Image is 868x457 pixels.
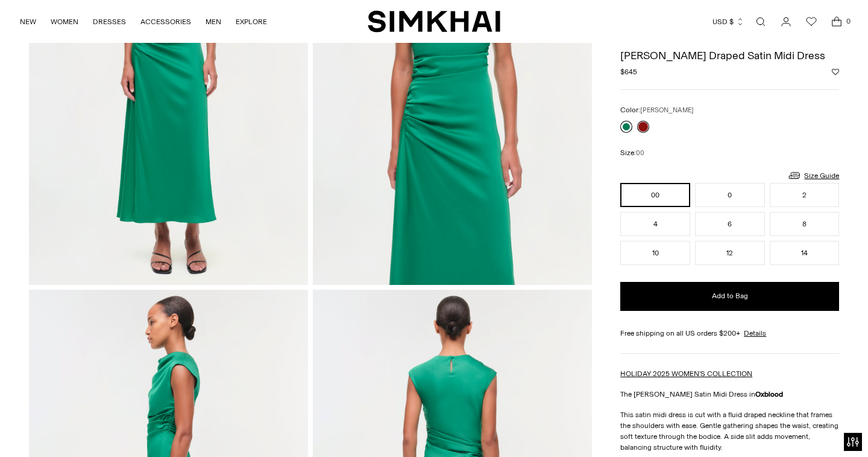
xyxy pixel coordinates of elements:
[51,8,78,35] a: WOMEN
[712,291,748,301] span: Add to Bag
[712,8,744,35] button: USD $
[140,8,191,35] a: ACCESSORIES
[620,411,838,452] span: This satin midi dress is cut with a fluid draped neckline that frames the shoulders with ease. Ge...
[10,411,121,447] iframe: Sign Up via Text for Offers
[620,183,690,207] button: 00
[620,50,839,61] h1: [PERSON_NAME] Draped Satin Midi Dress
[755,390,783,398] strong: Oxblood
[695,212,765,236] button: 6
[825,10,849,34] a: Open cart modal
[695,183,765,207] button: 0
[695,241,765,265] button: 12
[206,8,221,35] a: MEN
[640,106,694,114] span: [PERSON_NAME]
[620,241,690,265] button: 10
[620,66,637,77] span: $645
[620,212,690,236] button: 4
[93,8,126,35] a: DRESSES
[770,212,840,236] button: 8
[770,241,840,265] button: 14
[774,10,798,34] a: Go to the account page
[620,104,694,116] label: Color:
[799,10,823,34] a: Wishlist
[770,183,840,207] button: 2
[620,328,839,339] div: Free shipping on all US orders $200+
[236,8,267,35] a: EXPLORE
[843,16,854,27] span: 0
[787,168,839,183] a: Size Guide
[620,390,783,398] span: The [PERSON_NAME] Satin Midi Dress in
[620,282,839,311] button: Add to Bag
[749,10,773,34] a: Open search modal
[368,10,500,33] a: SIMKHAI
[20,8,36,35] a: NEW
[620,147,644,159] label: Size:
[832,68,839,75] button: Add to Wishlist
[636,149,644,157] span: 00
[620,369,752,378] a: HOLIDAY 2025 WOMEN'S COLLECTION
[744,328,766,339] a: Details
